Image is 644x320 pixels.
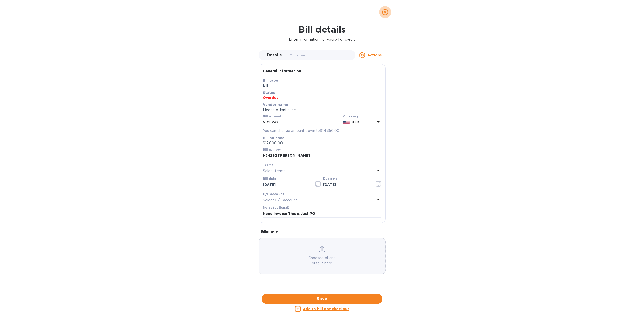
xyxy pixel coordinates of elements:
b: Status [263,91,275,95]
input: Enter notes [263,210,381,218]
p: Medco Atlantic Inc [263,107,381,113]
button: Save [262,294,382,304]
button: close [379,6,391,18]
span: Save [266,296,378,302]
b: USD [352,120,359,124]
b: General information [263,69,301,73]
p: Bill image [261,229,384,234]
span: Details [267,52,282,59]
input: Due date [323,181,371,189]
label: Bill date [263,177,276,180]
b: G/L account [263,192,284,196]
input: Select date [263,181,310,189]
span: Timeline [290,53,305,58]
u: Add to bill pay checkout [303,307,349,311]
img: USD [343,121,350,124]
p: Bill [263,83,381,88]
p: Overdue [263,95,381,100]
p: You can change amount down to $14,350.00 [263,128,381,133]
p: Choose a bill and drag it here [259,255,385,266]
label: Notes (optional) [263,206,289,209]
div: $ [263,119,266,126]
b: Bill balance [263,136,285,140]
b: Currency [343,114,359,118]
input: Enter bill number [263,152,381,159]
p: Select G/L account [263,198,297,203]
label: Bill amount [263,115,281,118]
b: Vendor name [263,103,288,107]
u: Actions [367,53,382,57]
input: $ Enter bill amount [266,119,341,126]
p: Enter information for your bill or credit [4,37,640,42]
label: Bill number [263,148,281,151]
b: Terms [263,163,274,167]
label: Due date [323,177,337,180]
h1: Bill details [4,24,640,35]
p: Select terms [263,168,286,174]
b: Bill type [263,78,278,82]
p: $17,000.00 [263,140,381,146]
